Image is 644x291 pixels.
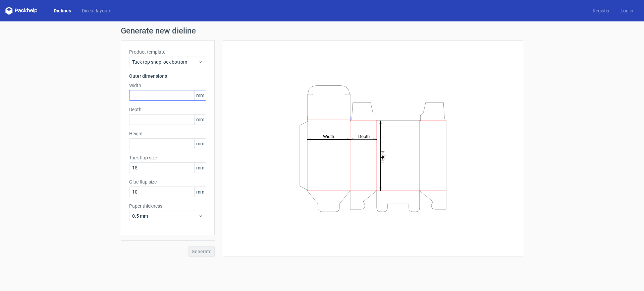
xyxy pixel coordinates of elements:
[129,178,206,185] label: Glue flap size
[129,106,206,113] label: Depth
[129,49,206,55] label: Product template
[194,139,206,149] span: mm
[194,115,206,125] span: mm
[194,187,206,197] span: mm
[129,130,206,137] label: Height
[615,7,639,14] a: Log in
[194,163,206,173] span: mm
[323,134,334,139] tspan: Width
[380,151,385,163] tspan: Height
[129,154,206,161] label: Tuck flap size
[132,59,198,65] span: Tuck top snap lock bottom
[129,82,206,89] label: Width
[48,7,76,14] a: Dielines
[129,203,206,209] label: Paper thickness
[587,7,615,14] a: Register
[76,7,117,14] a: Diecut layouts
[132,213,198,219] span: 0.5 mm
[358,134,370,139] tspan: Depth
[129,73,206,79] h3: Outer dimensions
[194,90,206,100] span: mm
[121,27,523,35] h1: Generate new dieline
